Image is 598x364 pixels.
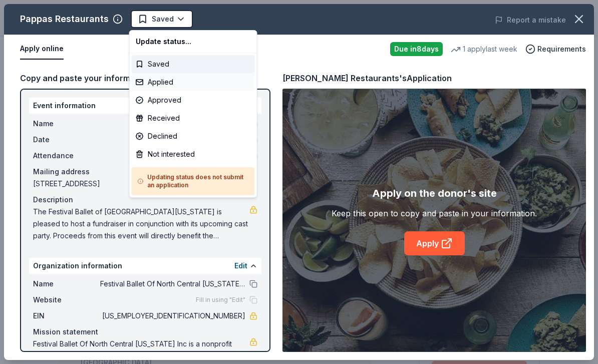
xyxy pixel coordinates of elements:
div: Received [132,109,255,127]
div: Declined [132,127,255,145]
span: Festival Ballet Online Auction [115,12,195,24]
div: Not interested [132,145,255,163]
div: Approved [132,91,255,109]
h5: Updating status does not submit an application [138,173,249,189]
div: Applied [132,73,255,91]
div: Update status... [132,33,255,51]
div: Saved [132,55,255,73]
